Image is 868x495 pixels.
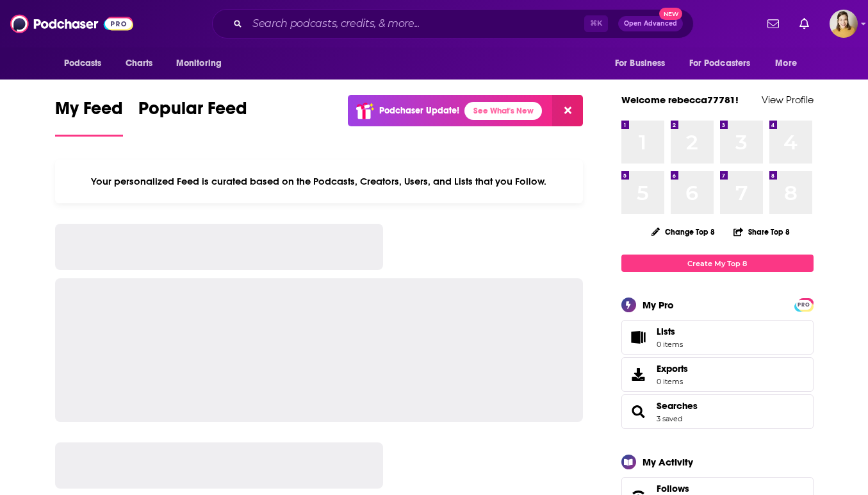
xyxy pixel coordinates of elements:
[830,10,858,38] span: Logged in as rebecca77781
[657,363,688,374] span: Exports
[657,326,675,337] span: Lists
[117,51,161,76] a: Charts
[138,97,247,127] span: Popular Feed
[621,394,814,429] span: Searches
[762,94,814,106] a: View Profile
[644,224,723,240] button: Change Top 8
[626,403,651,421] a: Searches
[643,299,674,311] div: My Pro
[10,12,133,36] img: Podchaser - Follow, Share and Rate Podcasts
[64,55,102,72] span: Podcasts
[138,97,247,137] a: Popular Feed
[657,414,682,423] a: 3 saved
[657,377,688,386] span: 0 items
[621,357,814,392] a: Exports
[766,51,813,76] button: open menu
[212,9,694,38] div: Search podcasts, credits, & more...
[830,10,858,38] button: Show profile menu
[624,21,677,27] span: Open Advanced
[796,300,812,310] span: PRO
[657,483,689,494] span: Follows
[167,51,238,76] button: open menu
[657,340,683,349] span: 0 items
[55,160,584,203] div: Your personalized Feed is curated based on the Podcasts, Creators, Users, and Lists that you Follow.
[830,10,858,38] img: User Profile
[247,13,584,34] input: Search podcasts, credits, & more...
[621,255,814,272] a: Create My Top 8
[657,483,774,494] a: Follows
[659,8,682,20] span: New
[126,55,153,72] span: Charts
[643,456,693,468] div: My Activity
[176,55,222,72] span: Monitoring
[775,55,797,72] span: More
[626,365,651,383] span: Exports
[689,55,751,72] span: For Podcasters
[615,55,666,72] span: For Business
[55,97,123,137] a: My Feed
[794,13,814,35] a: Show notifications dropdown
[796,299,812,309] a: PRO
[621,320,814,355] a: Lists
[621,94,739,106] a: Welcome rebecca77781!
[584,15,608,32] span: ⌘ K
[55,51,119,76] button: open menu
[606,51,682,76] button: open menu
[762,13,784,35] a: Show notifications dropdown
[379,105,459,116] p: Podchaser Update!
[657,400,698,412] a: Searches
[618,16,683,31] button: Open AdvancedNew
[626,328,651,346] span: Lists
[464,102,542,120] a: See What's New
[733,219,790,244] button: Share Top 8
[681,51,769,76] button: open menu
[55,97,123,127] span: My Feed
[657,326,683,337] span: Lists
